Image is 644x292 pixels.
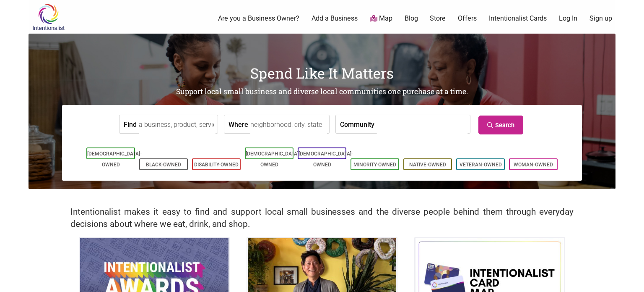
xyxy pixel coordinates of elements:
a: Add a Business [312,14,358,23]
input: a business, product, service [139,115,216,134]
a: Map [370,14,392,24]
a: Offers [458,14,477,23]
a: Native-Owned [409,162,446,168]
input: neighborhood, city, state [250,115,327,134]
a: Are you a Business Owner? [218,14,299,23]
a: [DEMOGRAPHIC_DATA]-Owned [87,151,142,168]
a: Store [430,14,446,23]
a: Intentionalist Cards [489,14,547,23]
a: [DEMOGRAPHIC_DATA]-Owned [246,151,300,168]
a: Minority-Owned [353,162,396,168]
h2: Support local small business and diverse local communities one purchase at a time. [29,87,615,97]
label: Community [340,115,374,133]
a: [DEMOGRAPHIC_DATA]-Owned [299,151,353,168]
a: Veteran-Owned [460,162,502,168]
label: Find [124,115,137,133]
a: Black-Owned [146,162,181,168]
a: Log In [559,14,577,23]
img: Intentionalist [29,3,68,31]
a: Blog [405,14,418,23]
h1: Spend Like It Matters [29,63,615,83]
h2: Intentionalist makes it easy to find and support local small businesses and the diverse people be... [70,206,574,230]
a: Search [478,116,523,134]
label: Where [229,115,248,133]
a: Sign up [589,14,612,23]
a: Woman-Owned [514,162,553,168]
a: Disability-Owned [194,162,239,168]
